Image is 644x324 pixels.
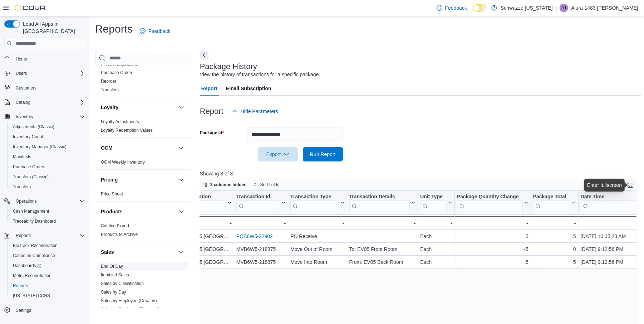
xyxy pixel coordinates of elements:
span: Cash Management [10,207,85,216]
div: Pricing [95,190,191,201]
div: Loyalty [95,117,191,137]
span: Hide Parameters [241,108,278,115]
a: OCM Weekly Inventory [101,160,145,165]
span: Loyalty Adjustments [101,119,139,125]
div: Location [190,194,226,200]
button: Manifests [7,152,88,162]
span: OCM Weekly Inventory [101,159,145,165]
div: EV05 [GEOGRAPHIC_DATA] [190,258,231,266]
div: - [457,219,529,227]
h3: Pricing [101,176,118,183]
a: Cash Management [10,207,52,216]
button: Loyalty [177,103,186,112]
button: Metrc Reconciliation [7,271,88,281]
span: Sales by Classification [101,281,144,286]
button: Operations [1,196,88,206]
div: Package Quantity Change [457,194,523,212]
div: EV05 [GEOGRAPHIC_DATA] [190,245,231,253]
span: Reports [13,231,85,240]
a: Purchase Orders [101,70,133,75]
span: Transfers (Classic) [13,174,49,180]
button: Products [101,208,176,215]
button: Settings [1,305,88,315]
div: Each [420,245,452,253]
a: Dashboards [10,261,44,270]
button: Inventory [1,112,88,122]
span: Dashboards [10,261,85,270]
span: Reports [10,281,85,290]
span: Settings [16,308,31,313]
span: Sales by Employee (Created) [101,298,157,304]
a: Canadian Compliance [10,251,58,260]
button: Package Quantity Change [457,194,529,212]
div: Transaction Details [349,194,410,212]
span: Reports [16,233,31,238]
a: Home [13,55,30,63]
h1: Reports [95,22,133,36]
a: Dashboards [7,261,88,271]
div: Alura-1483 Montano-Saiz [560,4,568,12]
div: -5 [457,245,529,253]
div: Unit Type [420,194,447,200]
button: Operations [13,197,40,205]
button: Inventory [13,112,36,121]
button: 3 columns hidden [200,180,250,189]
a: Sales by Employee (Created) [101,298,157,303]
span: Transfers [101,87,119,93]
span: Load All Apps in [GEOGRAPHIC_DATA] [20,20,85,35]
a: BioTrack Reconciliation [10,241,60,250]
div: 5 [457,232,529,241]
button: Hide Parameters [229,104,281,119]
span: Purchase Orders [10,163,85,171]
a: Metrc Reconciliation [10,271,54,280]
span: Traceabilty Dashboard [10,217,85,226]
a: Loyalty Redemption Values [101,128,153,133]
div: To: EV05 Front Room [349,245,416,253]
button: Inventory Manager (Classic) [7,142,88,152]
span: Operations [16,198,37,204]
div: - [190,219,231,227]
button: Transaction Type [290,194,344,212]
h3: Package History [200,62,257,71]
div: Transaction Type [290,194,339,212]
div: From: EV05 Back Room [349,258,416,266]
div: - [290,219,344,227]
div: Unit Type [420,194,447,212]
a: Loyalty Adjustments [101,119,139,124]
span: Catalog [16,100,30,105]
span: A1 [561,4,567,12]
span: Sort fields [260,182,279,188]
button: OCM [177,144,186,152]
button: Purchase Orders [7,162,88,172]
div: 5 [533,232,576,241]
div: EV05 [GEOGRAPHIC_DATA] [190,232,231,241]
div: - [236,219,286,227]
div: Package Total [533,194,570,212]
a: Adjustments (Classic) [10,122,57,131]
span: [US_STATE] CCRS [13,293,50,299]
p: Showing 3 of 3 [200,170,641,177]
div: MVB6W5-218875 [236,258,286,266]
span: Catalog [13,98,85,107]
button: Home [1,53,88,64]
div: Transaction Type [290,194,339,200]
span: BioTrack Reconciliation [10,241,85,250]
span: Transfers (Classic) [10,173,85,181]
button: Run Report [303,147,343,161]
button: Cash Management [7,206,88,216]
a: Manifests [10,153,34,161]
div: Package Quantity Change [457,194,523,200]
div: Transaction Id [236,194,280,200]
span: Transfers [13,184,31,190]
div: View the history of transactions for a specific package. [200,71,320,78]
span: Price Sheet [101,191,123,197]
button: Export [258,147,298,161]
span: Manifests [13,154,31,160]
span: Home [16,56,27,62]
span: Users [16,71,27,76]
button: Users [1,68,88,78]
div: Location [190,194,226,212]
a: Inventory Count [10,132,46,141]
a: Settings [13,306,34,315]
button: Canadian Compliance [7,251,88,261]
